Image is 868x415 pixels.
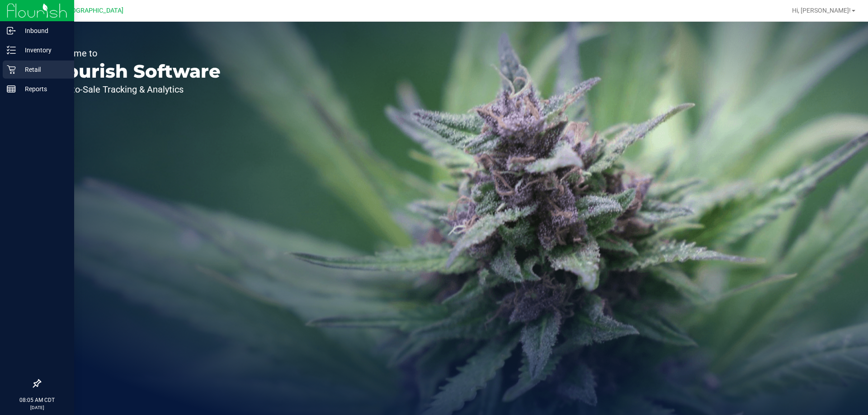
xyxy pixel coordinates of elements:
inline-svg: Retail [7,65,16,74]
p: Retail [16,64,70,75]
p: Flourish Software [49,62,221,80]
p: Reports [16,84,70,94]
inline-svg: Inventory [7,46,16,55]
p: Seed-to-Sale Tracking & Analytics [49,85,221,94]
p: Welcome to [49,49,221,58]
span: Hi, [PERSON_NAME]! [792,7,851,14]
p: Inbound [16,25,70,36]
inline-svg: Inbound [7,26,16,35]
span: [GEOGRAPHIC_DATA] [61,7,123,14]
p: Inventory [16,45,70,56]
p: [DATE] [4,404,70,411]
p: 08:05 AM CDT [4,396,70,404]
inline-svg: Reports [7,84,16,93]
